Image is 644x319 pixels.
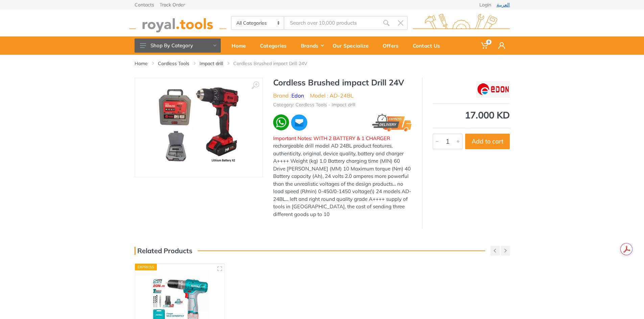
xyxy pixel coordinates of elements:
img: Royal Tools - Cordless Brushed impact Drill 24V [156,85,241,170]
div: rechargeable drill model AD 24BL product features, authenticity, original, device quality, batter... [273,135,412,218]
li: Model : AD-24BL [310,91,354,100]
a: Offers [378,36,408,55]
a: Contact Us [408,36,450,55]
img: wa.webp [273,114,289,130]
div: Home [227,38,255,53]
nav: breadcrumb [135,60,510,67]
div: Offers [378,38,408,53]
div: Brands [296,38,328,53]
span: Important Notes: WITH 2 BATTERY & 1 CHARGER [273,135,390,141]
a: 0 [476,36,494,55]
h3: Related Products [135,247,192,255]
div: Contact Us [408,38,450,53]
a: Home [227,36,255,55]
div: Our Specialize [328,38,378,53]
img: royal.tools Logo [129,14,226,32]
img: Edon [476,81,510,98]
div: Express [135,264,157,270]
img: royal.tools Logo [413,14,510,32]
button: Add to cart [465,134,510,149]
a: Track Order [160,2,185,7]
a: Categories [255,36,296,55]
li: Category: Cordless Tools - Impact drill [273,101,355,108]
span: 0 [486,39,492,45]
div: Categories [255,38,296,53]
a: Our Specialize [328,36,378,55]
a: Edon [291,92,304,99]
a: العربية [497,2,510,7]
a: Login [479,2,491,7]
a: Impact drill [199,60,223,67]
h1: Cordless Brushed impact Drill 24V [273,78,412,87]
a: Cordless Tools [158,60,189,67]
img: ma.webp [290,114,308,131]
div: 17.000 KD [433,110,510,120]
li: Brand : [273,91,304,100]
button: Shop By Category [135,38,221,53]
input: Site search [284,16,379,30]
a: Home [135,60,148,67]
select: Category [232,17,285,29]
img: express.png [372,114,411,131]
li: Cordless Brushed impact Drill 24V [233,60,317,67]
a: Contacts [135,2,154,7]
